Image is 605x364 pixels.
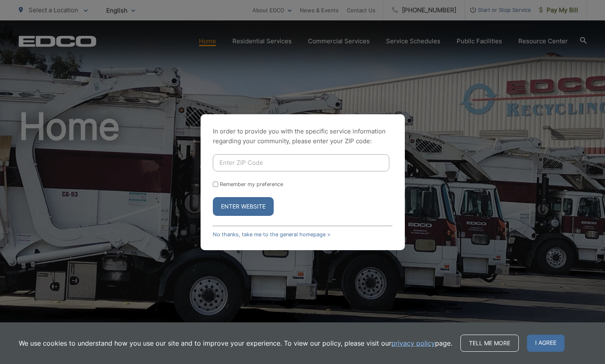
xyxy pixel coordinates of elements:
[213,197,274,216] button: Enter Website
[213,127,393,146] p: In order to provide you with the specific service information regarding your community, please en...
[213,231,330,237] a: No thanks, take me to the general homepage >
[391,338,435,348] a: privacy policy
[220,181,283,187] label: Remember my preference
[527,335,565,352] span: I agree
[213,154,389,171] input: Enter ZIP Code
[19,338,452,348] p: We use cookies to understand how you use our site and to improve your experience. To view our pol...
[460,335,519,352] a: Tell me more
